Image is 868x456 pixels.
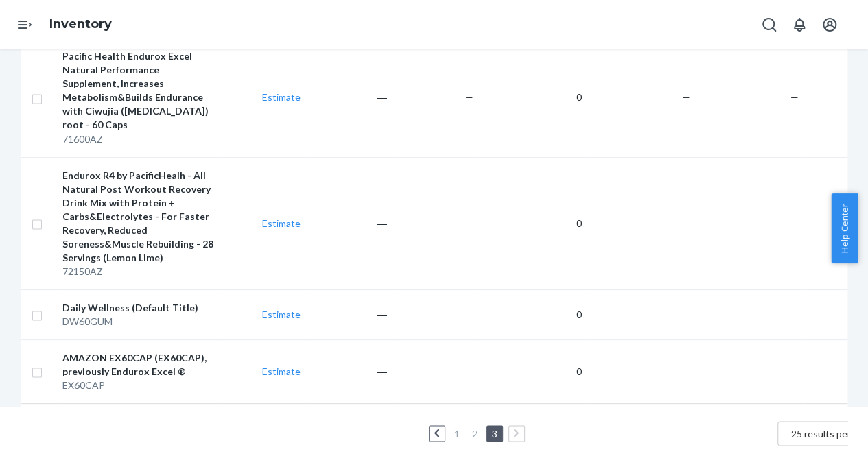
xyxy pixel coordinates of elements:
[62,265,214,278] div: 72150AZ
[306,289,392,339] td: ―
[786,11,813,38] button: Open notifications
[790,217,799,229] span: —
[489,428,500,440] a: Page 3 is your current page
[790,309,799,320] span: —
[62,315,214,328] div: DW60GUM
[62,301,214,315] div: Daily Wellness (Default Title)
[306,339,392,403] td: ―
[11,11,38,38] button: Open Navigation
[465,92,473,104] span: —
[262,365,301,377] a: Estimate
[262,217,301,229] a: Estimate
[306,38,392,157] td: ―
[816,11,843,38] button: Open account menu
[62,379,214,392] div: EX60CAP
[465,309,473,320] span: —
[682,309,690,320] span: —
[479,157,587,289] td: 0
[469,428,480,440] a: Page 2
[790,365,799,377] span: —
[262,92,301,104] a: Estimate
[306,157,392,289] td: ―
[682,217,690,229] span: —
[62,50,214,132] div: Pacific Health Endurox Excel Natural Performance Supplement, Increases Metabolism&Builds Enduranc...
[755,11,783,38] button: Open Search Box
[262,309,301,320] a: Estimate
[62,132,214,146] div: 71600AZ
[479,38,587,157] td: 0
[49,16,112,32] a: Inventory
[479,339,587,403] td: 0
[682,365,690,377] span: —
[38,5,123,45] ol: breadcrumbs
[62,351,214,379] div: AMAZON EX60CAP (EX60CAP), previously Endurox Excel ®
[831,193,858,263] button: Help Center
[465,365,473,377] span: —
[465,217,473,229] span: —
[479,289,587,339] td: 0
[682,92,690,104] span: —
[790,92,799,104] span: —
[451,428,462,440] a: Page 1
[62,169,214,265] div: Endurox R4 by PacificHealh - All Natural Post Workout Recovery Drink Mix with Protein + Carbs&Ele...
